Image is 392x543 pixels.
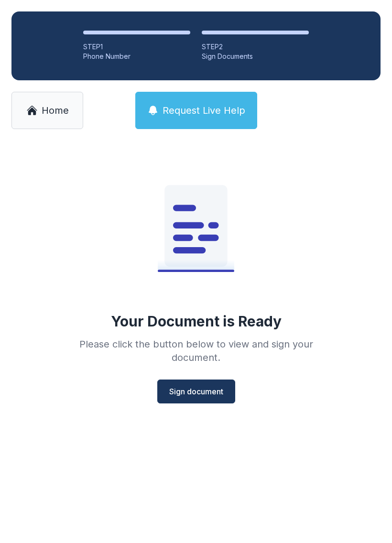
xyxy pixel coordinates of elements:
[42,104,69,117] span: Home
[202,42,309,52] div: STEP 2
[202,52,309,61] div: Sign Documents
[169,386,223,397] span: Sign document
[83,52,190,61] div: Phone Number
[111,313,282,330] div: Your Document is Ready
[58,337,334,364] div: Please click the button below to view and sign your document.
[163,104,245,117] span: Request Live Help
[83,42,190,52] div: STEP 1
